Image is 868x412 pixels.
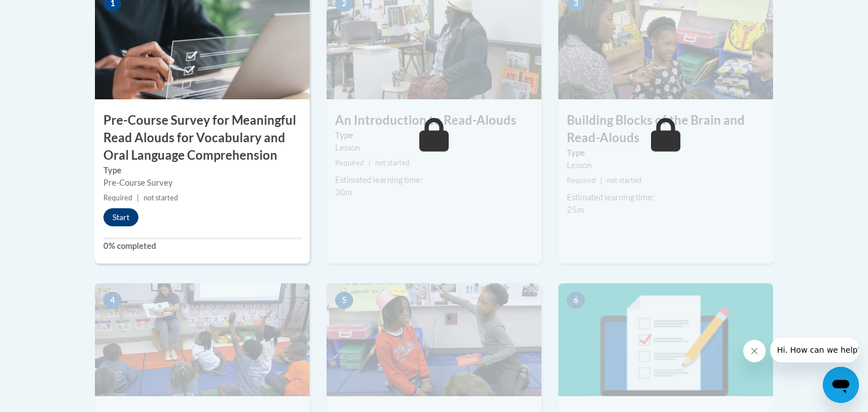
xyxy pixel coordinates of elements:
[368,159,371,167] span: |
[375,159,410,167] span: not started
[335,142,533,154] div: Lesson
[567,292,585,309] span: 6
[600,176,602,185] span: |
[567,191,765,204] div: Estimated learning time:
[567,176,596,185] span: Required
[103,292,121,309] span: 4
[335,174,533,186] div: Estimated learning time:
[558,112,773,147] h3: Building Blocks of the Brain and Read-Alouds
[327,283,541,396] img: Course Image
[558,283,773,396] img: Course Image
[607,176,641,185] span: not started
[770,338,859,362] iframe: Message from company
[335,129,533,142] label: Type
[103,208,138,226] button: Start
[144,194,178,202] span: not started
[567,205,584,214] span: 25m
[95,283,310,396] img: Course Image
[103,194,132,202] span: Required
[103,177,301,189] div: Pre-Course Survey
[823,367,859,403] iframe: Button to launch messaging window
[137,194,139,202] span: |
[567,147,765,159] label: Type
[743,340,766,362] iframe: Close message
[103,240,301,252] label: 0% completed
[7,8,92,17] span: Hi. How can we help?
[335,187,352,197] span: 30m
[327,112,541,129] h3: An Introduction to Read-Alouds
[95,112,310,164] h3: Pre-Course Survey for Meaningful Read Alouds for Vocabulary and Oral Language Comprehension
[103,164,301,177] label: Type
[335,159,364,167] span: Required
[567,159,765,172] div: Lesson
[335,292,353,309] span: 5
